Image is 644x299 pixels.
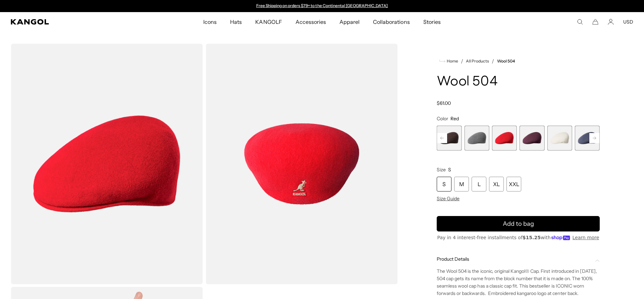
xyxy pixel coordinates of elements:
[253,3,391,9] div: 1 of 2
[464,126,489,151] div: 15 of 21
[437,126,462,151] label: Espresso
[223,12,249,32] a: Hats
[497,59,515,63] a: Wool 504
[445,59,458,63] span: Home
[466,59,489,63] a: All Products
[448,167,451,173] span: S
[437,196,460,202] span: Size Guide
[592,19,598,25] button: Cart
[437,100,451,106] span: $61.00
[256,3,388,8] a: Free Shipping on orders $79+ to the Continental [GEOGRAPHIC_DATA]
[454,177,469,191] div: M
[366,12,416,32] a: Collaborations
[423,12,441,32] span: Stories
[506,177,521,191] div: XXL
[417,12,447,32] a: Stories
[464,126,489,151] label: Flannel
[437,167,446,173] span: Size
[339,12,360,32] span: Apparel
[472,177,486,191] div: L
[230,12,242,32] span: Hats
[437,75,600,89] h1: Wool 504
[489,177,504,191] div: XL
[249,12,288,32] a: KANGOLF
[575,126,600,151] div: 19 of 21
[623,19,633,25] button: USD
[206,44,398,284] img: color-red
[289,12,333,32] a: Accessories
[489,57,494,65] li: /
[333,12,366,32] a: Apparel
[439,58,458,64] a: Home
[255,12,282,32] span: KANGOLF
[253,3,391,9] div: Announcement
[520,126,544,151] div: 17 of 21
[203,12,217,32] span: Icons
[575,126,600,151] label: Deep Springs
[437,116,448,122] span: Color
[197,12,223,32] a: Icons
[547,126,572,151] div: 18 of 21
[437,256,592,262] span: Product Details
[450,116,459,122] span: Red
[520,126,544,151] label: Vino
[577,19,583,25] summary: Search here
[296,12,326,32] span: Accessories
[458,57,463,65] li: /
[437,177,451,191] div: S
[547,126,572,151] label: White
[373,12,410,32] span: Collaborations
[608,19,614,25] a: Account
[492,126,517,151] label: Red
[437,216,600,231] button: Add to bag
[437,268,597,296] span: The Wool 504 is the iconic, original Kangol® Cap. First introduced in [DATE], 504 cap gets its na...
[11,44,203,284] img: color-red
[437,126,462,151] div: 14 of 21
[253,3,391,9] slideshow-component: Announcement bar
[492,126,517,151] div: 16 of 21
[11,19,135,25] a: Kangol
[437,57,600,65] nav: breadcrumbs
[503,219,534,228] span: Add to bag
